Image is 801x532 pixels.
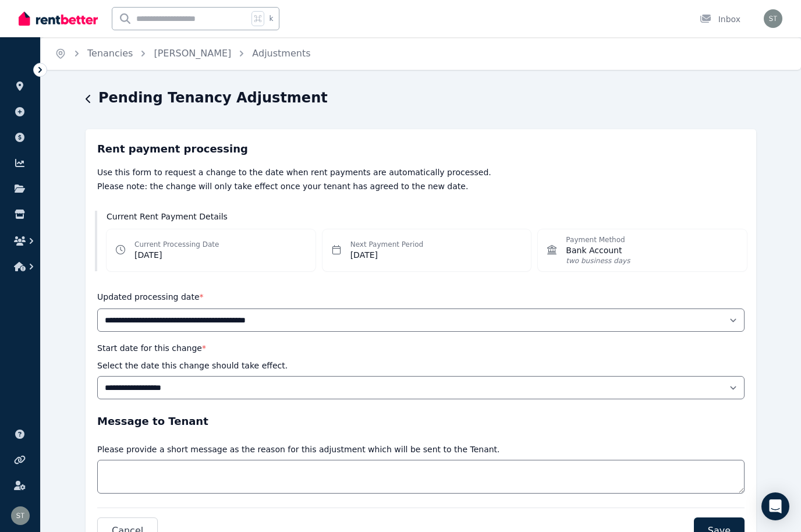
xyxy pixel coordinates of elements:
[350,249,424,261] dd: [DATE]
[764,9,782,28] img: Samantha Thomas
[154,48,231,59] a: [PERSON_NAME]
[134,240,219,249] dt: Current Processing Date
[566,235,630,244] dt: Payment Method
[761,492,789,520] div: Open Intercom Messenger
[97,444,500,455] p: Please provide a short message as the reason for this adjustment which will be sent to the Tenant.
[350,240,424,249] dt: Next Payment Period
[566,244,630,256] span: Bank Account
[566,256,630,265] span: two business days
[134,249,219,261] dd: [DATE]
[87,48,133,59] a: Tenancies
[269,14,273,23] span: k
[97,141,745,157] h3: Rent payment processing
[252,48,310,59] a: Adjustments
[19,10,98,27] img: RentBetter
[11,506,30,525] img: Samantha Thomas
[107,211,747,222] h3: Current Rent Payment Details
[97,343,206,353] label: Start date for this change
[97,413,745,430] h3: Message to Tenant
[97,166,745,178] p: Use this form to request a change to the date when rent payments are automatically processed.
[98,88,328,107] h1: Pending Tenancy Adjustment
[41,37,325,70] nav: Breadcrumb
[97,180,745,192] p: Please note: the change will only take effect once your tenant has agreed to the new date.
[97,292,204,302] label: Updated processing date
[97,360,288,371] p: Select the date this change should take effect.
[700,13,740,25] div: Inbox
